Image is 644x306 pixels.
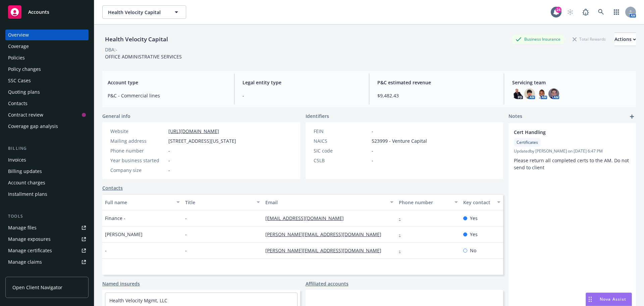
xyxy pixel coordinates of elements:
[314,128,369,135] div: FEIN
[8,222,37,233] div: Manage files
[614,33,636,46] div: Actions
[185,247,187,254] span: -
[5,98,89,109] a: Contacts
[102,113,130,120] span: General info
[5,257,89,267] a: Manage claims
[5,52,89,63] a: Policies
[628,113,636,121] a: add
[108,79,226,86] span: Account type
[586,293,632,306] button: Nova Assist
[185,231,187,238] span: -
[569,35,609,43] div: Total Rewards
[399,231,406,237] a: -
[508,113,522,121] span: Notes
[399,247,406,254] a: -
[108,9,166,16] span: Health Velocity Capital
[372,128,373,135] span: -
[8,30,29,40] div: Overview
[8,52,25,63] div: Policies
[110,167,166,174] div: Company size
[514,157,630,171] span: Please return all completed certs to the AM. Do not send to client
[5,75,89,86] a: SSC Cases
[185,199,253,206] div: Title
[399,199,450,206] div: Phone number
[12,284,62,291] span: Open Client Navigator
[8,245,52,256] div: Manage certificates
[105,53,182,60] span: OFFICE ADMINISTRATIVE SERVICES
[5,234,89,245] a: Manage exposures
[512,35,564,43] div: Business Insurance
[579,5,592,19] a: Report a Bug
[8,177,45,188] div: Account charges
[102,5,186,19] button: Health Velocity Capital
[512,79,631,86] span: Servicing team
[265,247,387,254] a: [PERSON_NAME][EMAIL_ADDRESS][DOMAIN_NAME]
[8,268,40,279] div: Manage BORs
[110,137,166,144] div: Mailing address
[5,41,89,52] a: Coverage
[514,148,631,154] span: Updated by [PERSON_NAME] on [DATE] 6:47 PM
[314,157,369,164] div: CSLB
[168,147,170,154] span: -
[508,123,636,176] div: Cert HandlingCertificatesUpdatedby [PERSON_NAME] on [DATE] 6:47 PMPlease return all completed cer...
[5,213,89,220] div: Tools
[28,9,49,15] span: Accounts
[5,245,89,256] a: Manage certificates
[514,129,613,136] span: Cert Handling
[372,157,373,164] span: -
[5,121,89,132] a: Coverage gap analysis
[5,166,89,177] a: Billing updates
[377,92,496,99] span: $9,482.43
[524,88,535,99] img: photo
[109,297,167,304] a: Health Velocity Mgmt, LLC
[8,189,47,200] div: Installment plans
[168,128,219,134] a: [URL][DOMAIN_NAME]
[110,147,166,154] div: Phone number
[5,177,89,188] a: Account charges
[461,194,503,210] button: Key contact
[182,194,263,210] button: Title
[600,296,626,302] span: Nova Assist
[8,234,51,245] div: Manage exposures
[5,222,89,233] a: Manage files
[265,231,387,237] a: [PERSON_NAME][EMAIL_ADDRESS][DOMAIN_NAME]
[314,147,369,154] div: SIC code
[306,280,348,287] a: Affiliated accounts
[377,79,496,86] span: P&C estimated revenue
[586,293,594,306] div: Drag to move
[105,46,117,53] div: DBA: -
[5,155,89,165] a: Invoices
[8,98,28,109] div: Contacts
[8,75,31,86] div: SSC Cases
[243,79,361,86] span: Legal entity type
[610,5,623,19] a: Switch app
[563,5,577,19] a: Start snowing
[8,257,42,267] div: Manage claims
[5,145,89,152] div: Billing
[8,64,41,75] div: Policy changes
[105,231,143,238] span: [PERSON_NAME]
[8,41,29,52] div: Coverage
[470,247,476,254] span: No
[168,167,170,174] span: -
[5,110,89,120] a: Contract review
[372,147,373,154] span: -
[5,268,89,279] a: Manage BORs
[517,139,538,145] span: Certificates
[102,280,140,287] a: Named insureds
[372,137,427,144] span: 523999 - Venture Capital
[470,231,478,238] span: Yes
[168,137,236,144] span: [STREET_ADDRESS][US_STATE]
[110,128,166,135] div: Website
[536,88,547,99] img: photo
[5,87,89,97] a: Quoting plans
[5,189,89,200] a: Installment plans
[105,199,172,206] div: Full name
[396,194,460,210] button: Phone number
[512,88,523,99] img: photo
[102,184,123,191] a: Contacts
[8,155,26,165] div: Invoices
[594,5,608,19] a: Search
[108,92,226,99] span: P&C - Commercial lines
[102,194,182,210] button: Full name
